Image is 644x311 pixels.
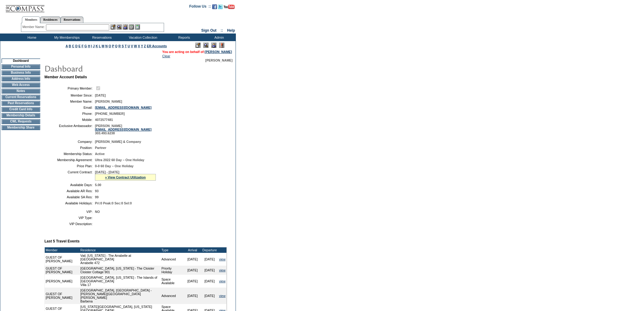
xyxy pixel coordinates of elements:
[88,44,90,48] a: H
[49,34,84,41] td: My Memberships
[79,44,81,48] a: E
[47,146,93,150] td: Position:
[2,83,40,87] td: Web Access
[44,75,87,79] b: Member Account Details
[221,28,223,33] span: ::
[47,118,93,122] td: Mobile:
[224,5,235,9] img: Subscribe to our YouTube Channel
[162,50,232,54] span: You are acting on behalf of:
[47,85,93,91] td: Primary Member:
[95,118,113,122] span: 4072577481
[45,247,79,253] td: Member
[2,107,40,112] td: Credit Card Info
[95,189,99,193] span: 93
[201,253,218,266] td: [DATE]
[201,34,236,41] td: Admin
[211,43,216,48] img: Impersonate
[160,247,184,253] td: Type
[184,253,201,266] td: [DATE]
[95,112,125,115] span: [PHONE_NUMBER]
[184,247,201,253] td: Arrival
[47,140,93,143] td: Company:
[47,170,93,181] td: Current Contract:
[118,44,121,48] a: R
[95,201,132,205] span: Pri:0 Peak:0 Sec:0 Sel:0
[2,101,40,106] td: Past Reservations
[47,189,93,193] td: Available AR Res:
[23,24,46,30] div: Member Name:
[184,288,201,304] td: [DATE]
[115,44,117,48] a: Q
[93,44,95,48] a: J
[105,175,146,179] a: » View Contract Utilization
[201,28,216,33] a: Sign Out
[45,288,79,304] td: GUEST OF [PERSON_NAME]
[69,44,71,48] a: B
[44,239,79,243] b: Last 5 Travel Events
[218,6,223,10] a: Follow us on Twitter
[160,275,184,288] td: Space Available
[205,50,232,54] a: [PERSON_NAME]
[2,113,40,118] td: Membership Details
[95,94,106,97] span: [DATE]
[219,43,224,48] img: Log Concern/Member Elevation
[79,275,160,288] td: [GEOGRAPHIC_DATA], [US_STATE] - The Islands of [GEOGRAPHIC_DATA] Villa 17
[95,146,106,150] span: Partner
[95,183,101,187] span: 5.00
[95,124,152,135] span: [PERSON_NAME] 303.493.6238
[95,140,141,143] span: [PERSON_NAME] & Company
[45,275,79,288] td: [PERSON_NAME]
[203,43,208,48] img: View Mode
[47,158,93,162] td: Membership Agreement:
[47,195,93,199] td: Available SA Res:
[110,24,116,30] img: b_edit.gif
[95,100,122,103] span: [PERSON_NAME]
[160,266,184,275] td: Priority Holiday
[205,58,233,62] span: [PERSON_NAME]
[135,24,140,30] img: b_calculator.gif
[66,44,68,48] a: A
[201,247,218,253] td: Departure
[47,94,93,97] td: Member Since:
[47,216,93,220] td: VIP Type:
[184,266,201,275] td: [DATE]
[2,89,40,94] td: Notes
[138,44,140,48] a: X
[47,100,93,103] td: Member Name:
[102,44,104,48] a: M
[2,119,40,124] td: CWL Requests
[117,24,122,30] img: View
[201,288,218,304] td: [DATE]
[125,44,127,48] a: T
[184,275,201,288] td: [DATE]
[45,253,79,266] td: GUEST OF [PERSON_NAME]
[224,6,235,10] a: Subscribe to our YouTube Channel
[2,64,40,69] td: Personal Info
[44,62,166,74] img: pgTtlDashboard.gif
[47,106,93,109] td: Email:
[47,124,93,135] td: Exclusive Ambassador:
[105,44,108,48] a: N
[129,24,134,30] img: Reservations
[40,16,61,23] a: Residences
[219,279,226,283] a: view
[144,44,146,48] a: Z
[91,44,92,48] a: I
[160,253,184,266] td: Advanced
[95,152,105,156] span: Active
[79,266,160,275] td: [GEOGRAPHIC_DATA], [US_STATE] - The Cloister Cloister Cottage 901
[201,266,218,275] td: [DATE]
[79,253,160,266] td: Vail, [US_STATE] - The Arrabelle at [GEOGRAPHIC_DATA] Arrabelle 472
[84,44,87,48] a: G
[22,16,40,23] a: Members
[14,34,49,41] td: Home
[99,44,101,48] a: L
[95,170,119,174] span: [DATE] - [DATE]
[2,125,40,130] td: Membership Share
[95,128,152,131] a: [EMAIL_ADDRESS][DOMAIN_NAME]
[95,195,99,199] span: 99
[2,58,40,63] td: Dashboard
[82,44,84,48] a: F
[96,44,98,48] a: K
[141,44,143,48] a: Y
